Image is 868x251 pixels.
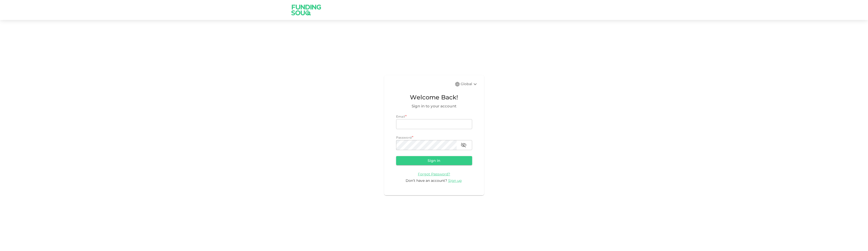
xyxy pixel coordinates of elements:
[448,178,462,183] span: Sign up
[396,156,472,165] button: Sign in
[396,119,472,129] input: email
[396,115,405,118] span: Email
[461,81,478,87] div: Global
[396,93,472,102] span: Welcome Back!
[396,136,412,139] span: Password
[406,178,447,183] span: Don’t have an account?
[396,103,472,109] span: Sign in to your account
[418,172,450,176] a: Forgot Password?
[396,140,457,150] input: password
